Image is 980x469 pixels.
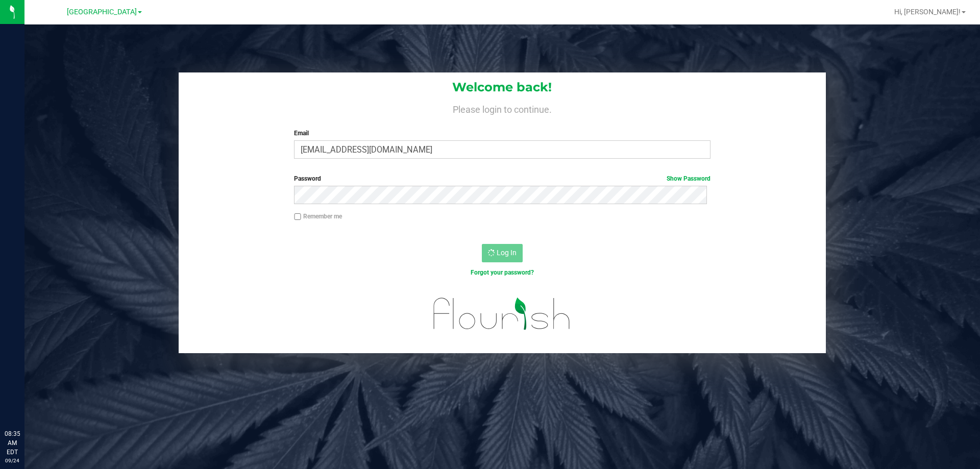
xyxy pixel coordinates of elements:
[67,8,137,16] span: [GEOGRAPHIC_DATA]
[294,212,342,221] label: Remember me
[667,175,710,182] a: Show Password
[179,102,826,114] h4: Please login to continue.
[294,129,710,138] label: Email
[894,8,961,16] span: Hi, [PERSON_NAME]!
[5,457,20,464] p: 09/24
[482,244,523,262] button: Log In
[421,288,583,340] img: flourish_logo.svg
[294,175,321,182] span: Password
[497,249,517,257] span: Log In
[5,429,20,457] p: 08:35 AM EDT
[179,81,826,94] h1: Welcome back!
[294,213,301,220] input: Remember me
[471,269,534,276] a: Forgot your password?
